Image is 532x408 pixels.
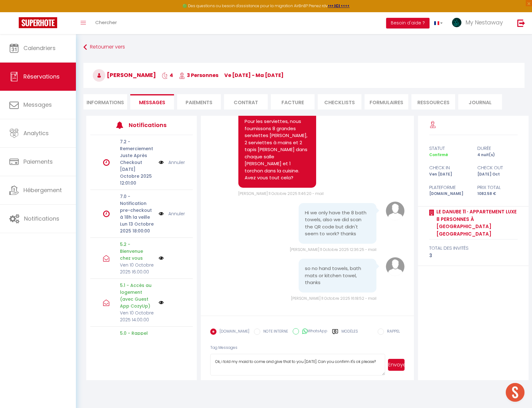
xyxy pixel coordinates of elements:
li: Informations [83,94,127,110]
div: check in [425,164,473,171]
span: 4 [162,72,173,79]
label: RAPPEL [384,329,400,335]
li: Facture [271,94,315,110]
span: 3 Personnes [179,72,218,79]
span: [PERSON_NAME] [93,71,156,79]
li: CHECKLISTS [318,94,361,110]
label: Modèles [341,329,358,339]
p: 7.2 - Remerciement Juste Après Checkout [120,138,154,166]
span: [PERSON_NAME] 11 Octobre 2025 12:36:25 - mail [290,247,376,252]
p: 5.2 - Bienvenue chez vous [120,241,154,262]
button: Besoin d'aide ? [386,18,430,28]
li: Contrat [224,94,268,110]
div: Prix total [473,184,522,191]
div: 3 [429,252,518,259]
h3: Notifications [129,118,172,132]
span: [PERSON_NAME] 11 Octobre 2025 11:46:20 - mail [238,191,324,196]
img: NO IMAGE [159,256,164,261]
p: Ven 10 Octobre 2025 14:00:00 [120,309,154,323]
span: Réservations [23,73,60,80]
span: ve [DATE] - ma [DATE] [224,72,284,79]
img: logout [517,19,525,27]
span: [PERSON_NAME] 11 Octobre 2025 16:18:52 - mail [291,296,376,301]
li: Journal [458,94,502,110]
span: My Nestaway [465,18,503,26]
p: Lun 13 Octobre 2025 18:00:00 [120,221,154,234]
a: Retourner vers [83,42,525,53]
button: Envoyer [388,359,405,371]
a: >>> ICI <<<< [328,3,350,8]
li: FORMULAIRES [365,94,408,110]
img: avatar.png [386,257,405,276]
span: Paiements [23,158,53,166]
a: ... My Nestaway [447,12,511,34]
div: Plateforme [425,184,473,191]
div: [DATE] Oct [473,171,522,177]
p: [DATE] Octobre 2025 12:01:00 [120,166,154,186]
p: 5.1 - Accès au logement (avec Guest App CozyUp) [120,282,154,309]
a: Annuler [168,159,185,166]
span: Tag Messages [210,345,237,350]
img: Super Booking [19,17,57,28]
label: WhatsApp [299,328,327,335]
label: [DOMAIN_NAME] [216,329,249,335]
div: 1082.58 € [473,191,522,197]
span: Confirmé [429,152,448,157]
div: statut [425,145,473,152]
span: Analytics [23,129,49,137]
div: durée [473,145,522,152]
li: Ressources [411,94,455,110]
span: Chercher [95,19,117,26]
span: Messages [23,101,52,109]
div: Ouvrir le chat [506,383,525,402]
div: check out [473,164,522,171]
img: avatar.png [386,201,405,220]
span: Messages [139,99,165,106]
div: 4 nuit(s) [473,152,522,158]
p: 7.0 - Notification pre-checkout à 18h la veille [120,193,154,221]
a: Chercher [91,12,122,34]
img: NO IMAGE [159,159,164,166]
span: Calendriers [23,44,56,52]
div: Ven [DATE] [425,171,473,177]
span: Hébergement [23,186,62,194]
div: [DOMAIN_NAME] [425,191,473,197]
p: Ven 10 Octobre 2025 16:00:00 [120,262,154,275]
div: total des invités [429,244,518,252]
pre: so no hand towels, bath mats or kitchen towel, thanks [305,265,370,286]
img: NO IMAGE [159,300,164,305]
p: 5.0 - Rappel consignes d'accès (avec Guest App CozyUp) [120,330,154,364]
pre: Hi we only have the 8 bath towels, also we did scan the QR code but didn't seem to work? thanks [305,209,370,237]
label: NOTE INTERNE [260,329,288,335]
a: Le Danube 11 · Appartement luxe 8 personnes à [GEOGRAPHIC_DATA] [GEOGRAPHIC_DATA] [434,208,518,237]
li: Paiements [177,94,221,110]
a: Annuler [168,210,185,217]
img: NO IMAGE [159,210,164,217]
img: ... [452,18,461,27]
span: Notifications [24,215,59,222]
